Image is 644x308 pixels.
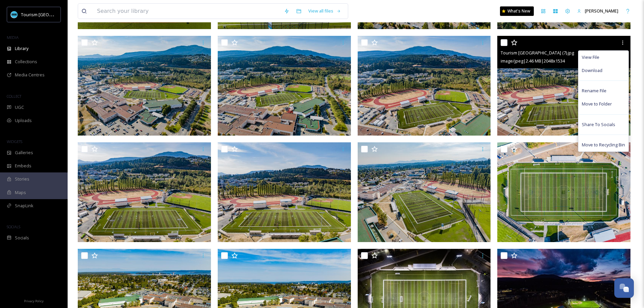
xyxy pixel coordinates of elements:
img: Tourism Nanaimo Sports Turf Field Stadium District (8).jpg [358,36,491,136]
img: Tourism Nanaimo Sports Turf Field Stadium District (4).jpg [358,142,491,242]
span: Library [15,45,28,52]
span: Tourism [GEOGRAPHIC_DATA] [21,11,81,18]
span: Download [582,67,602,74]
span: WIDGETS [7,139,22,144]
span: Move to Folder [582,101,612,107]
img: Tourism Nanaimo Sports Turf Field Stadium District (7).jpg [497,36,630,136]
img: Tourism Nanaimo Sports Turf Field Stadium District (6).jpg [78,142,211,242]
span: COLLECT [7,94,21,99]
span: Media Centres [15,72,45,78]
a: Privacy Policy [24,297,44,305]
span: Privacy Policy [24,299,44,303]
span: Move to Recycling Bin [582,142,625,148]
span: Tourism [GEOGRAPHIC_DATA] (7).jpg [501,50,574,56]
span: Share To Socials [582,121,615,128]
a: [PERSON_NAME] [574,4,622,18]
span: Socials [15,235,29,241]
span: Rename File [582,88,606,94]
img: Tourism Nanaimo Sports Turf Field Stadium District (5).jpg [218,142,351,242]
span: View File [582,54,599,61]
input: Search your library [94,4,281,19]
img: Tourism Nanaimo Sports Turf Field Stadium District (9).jpg [218,36,351,136]
a: What's New [500,6,534,16]
span: Galleries [15,149,33,156]
span: SnapLink [15,203,33,209]
span: Collections [15,58,37,65]
span: UGC [15,104,24,111]
a: View all files [305,4,344,18]
button: Open Chat [614,278,634,298]
span: Maps [15,189,26,196]
span: MEDIA [7,35,19,40]
span: Stories [15,176,29,182]
span: Embeds [15,163,31,169]
span: [PERSON_NAME] [585,8,618,14]
span: Uploads [15,117,32,124]
span: SOCIALS [7,224,20,229]
span: image/jpeg | 2.46 MB | 2048 x 1534 [501,58,565,64]
img: Tourism Nanaimo Sports Turf Field Stadium District (10).jpg [78,36,211,136]
img: Tourism Nanaimo Sports Turf Field Stadium District (3).jpg [497,142,630,242]
img: tourism_nanaimo_logo.jpeg [11,11,18,18]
